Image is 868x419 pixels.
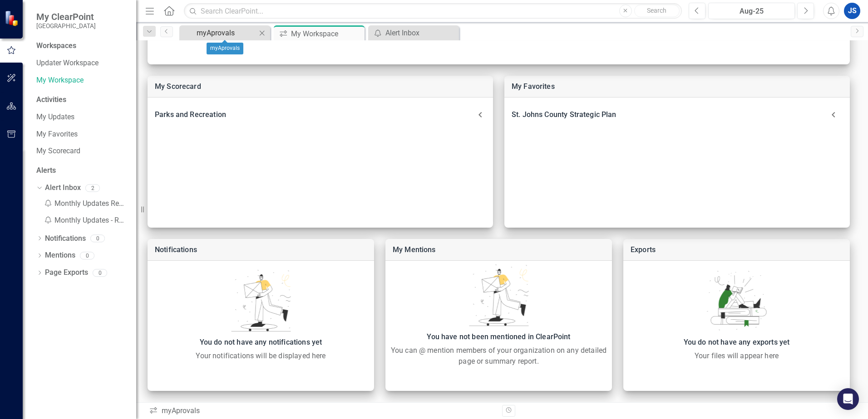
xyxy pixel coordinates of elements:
a: Notifications [45,234,86,244]
span: Search [647,7,666,14]
a: Alert Inbox [370,27,457,39]
div: Activities [36,95,127,105]
div: myAprovals [149,406,495,416]
div: St. Johns County Strategic Plan [512,108,824,121]
div: myAprovals [207,43,243,54]
div: My Workspace [291,28,362,39]
div: Alert Inbox [385,27,457,39]
button: Search [634,5,680,17]
div: myAprovals [197,27,256,39]
a: myAprovals [182,27,256,39]
div: Monthly Updates Reminder #2 [41,195,127,212]
div: Alerts [36,166,127,176]
a: Mentions [45,250,75,261]
a: My Scorecard [36,146,127,156]
div: 0 [90,234,105,242]
a: Updater Workspace [36,58,127,68]
div: 0 [80,252,94,259]
div: 0 [93,269,107,277]
a: My Favorites [512,82,555,91]
div: Open Intercom Messenger [837,388,859,410]
a: Exports [631,245,656,254]
a: My Mentions [393,245,436,254]
div: Parks and Recreation [148,105,493,125]
a: Page Exports [45,268,88,278]
a: My Scorecard [155,82,201,91]
small: [GEOGRAPHIC_DATA] [36,22,96,29]
a: My Favorites [36,129,127,140]
div: St. Johns County Strategic Plan [504,105,850,125]
div: You do not have any exports yet [628,336,845,349]
button: Aug-25 [708,3,795,19]
a: My Updates [36,112,127,122]
div: Aug-25 [711,6,792,17]
div: Monthly Updates - Reminder #1 [41,212,127,229]
div: 2 [85,184,100,192]
div: You can @ mention members of your organization on any detailed page or summary report. [390,345,607,367]
img: ClearPoint Strategy [5,10,20,26]
a: Notifications [155,245,197,254]
div: Your files will appear here [628,351,845,361]
div: Workspaces [36,41,76,51]
span: My ClearPoint [36,11,96,22]
button: JS [844,3,860,19]
a: Alert Inbox [45,183,81,193]
div: You do not have any notifications yet [152,336,370,349]
div: Parks and Recreation [155,108,475,121]
input: Search ClearPoint... [184,3,682,19]
div: You have not been mentioned in ClearPoint [390,331,607,343]
a: My Workspace [36,75,127,86]
div: Your notifications will be displayed here [152,351,370,361]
